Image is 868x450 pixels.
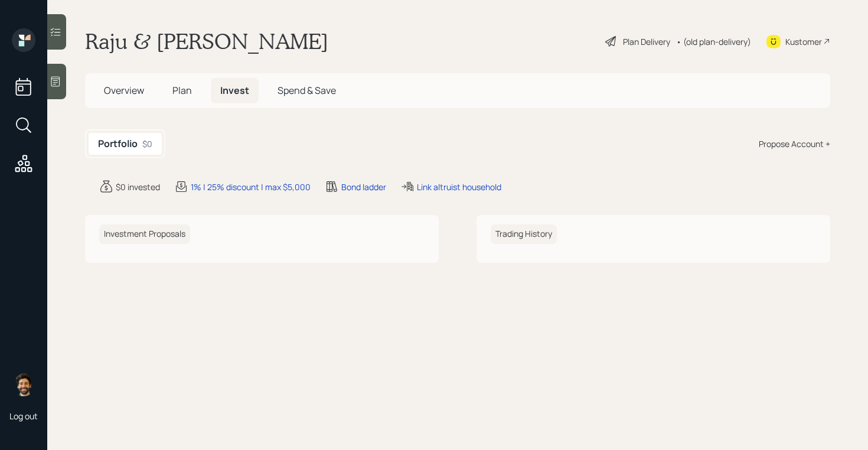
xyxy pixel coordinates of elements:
[759,138,830,150] div: Propose Account +
[172,84,192,97] span: Plan
[676,35,751,48] div: • (old plan-delivery)
[104,84,144,97] span: Overview
[341,181,386,193] div: Bond ladder
[220,84,249,97] span: Invest
[623,35,670,48] div: Plan Delivery
[9,410,38,422] div: Log out
[191,181,311,193] div: 1% | 25% discount | max $5,000
[85,28,328,54] h1: Raju & [PERSON_NAME]
[98,138,138,149] h5: Portfolio
[417,181,501,193] div: Link altruist household
[785,35,822,48] div: Kustomer
[142,138,152,150] div: $0
[99,224,190,244] h6: Investment Proposals
[116,181,160,193] div: $0 invested
[12,373,35,396] img: eric-schwartz-headshot.png
[278,84,336,97] span: Spend & Save
[491,224,557,244] h6: Trading History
